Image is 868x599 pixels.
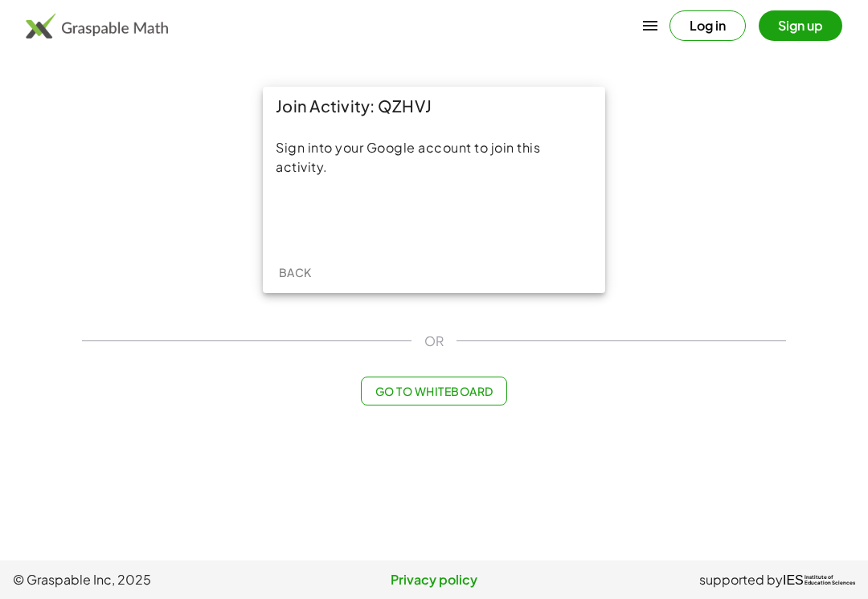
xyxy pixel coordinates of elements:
[263,87,605,125] div: Join Activity: QZHVJ
[13,570,293,589] span: © Graspable Inc, 2025
[278,265,311,279] span: Back
[424,332,444,351] span: OR
[759,10,842,41] button: Sign up
[783,570,855,589] a: IESInstitute ofEducation Sciences
[276,138,592,177] div: Sign into your Google account to join this activity.
[375,384,493,398] span: Go to Whiteboard
[293,570,574,589] a: Privacy policy
[361,377,506,405] button: Go to Whiteboard
[805,575,855,586] span: Institute of Education Sciences
[350,201,519,236] iframe: Botón de Acceder con Google
[669,10,746,41] button: Log in
[269,258,321,287] button: Back
[358,201,511,236] div: Acceder con Google. Se abre en una pestaña nueva
[783,573,804,588] span: IES
[699,570,783,589] span: supported by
